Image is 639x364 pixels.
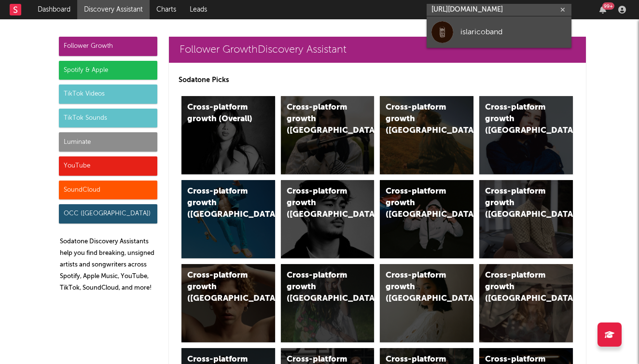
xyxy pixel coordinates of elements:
[181,264,275,342] a: Cross-platform growth ([GEOGRAPHIC_DATA])
[181,96,275,174] a: Cross-platform growth (Overall)
[59,204,157,224] div: OCC ([GEOGRAPHIC_DATA])
[59,61,157,80] div: Spotify & Apple
[386,270,451,305] div: Cross-platform growth ([GEOGRAPHIC_DATA])
[479,96,573,174] a: Cross-platform growth ([GEOGRAPHIC_DATA])
[380,264,473,342] a: Cross-platform growth ([GEOGRAPHIC_DATA])
[281,180,375,258] a: Cross-platform growth ([GEOGRAPHIC_DATA])
[485,186,551,221] div: Cross-platform growth ([GEOGRAPHIC_DATA])
[169,37,586,63] a: Follower GrowthDiscovery Assistant
[287,270,352,305] div: Cross-platform growth ([GEOGRAPHIC_DATA])
[485,270,551,305] div: Cross-platform growth ([GEOGRAPHIC_DATA])
[59,84,157,104] div: TikTok Videos
[427,16,571,48] a: islaricoband
[187,270,253,305] div: Cross-platform growth ([GEOGRAPHIC_DATA])
[479,180,573,258] a: Cross-platform growth ([GEOGRAPHIC_DATA])
[287,186,352,221] div: Cross-platform growth ([GEOGRAPHIC_DATA])
[287,102,352,137] div: Cross-platform growth ([GEOGRAPHIC_DATA])
[386,102,451,137] div: Cross-platform growth ([GEOGRAPHIC_DATA])
[59,37,157,56] div: Follower Growth
[60,236,157,294] p: Sodatone Discovery Assistants help you find breaking, unsigned artists and songwriters across Spo...
[187,102,253,125] div: Cross-platform growth (Overall)
[179,74,576,86] p: Sodatone Picks
[602,2,614,10] div: 99 +
[380,180,473,258] a: Cross-platform growth ([GEOGRAPHIC_DATA]/GSA)
[59,181,157,200] div: SoundCloud
[386,186,451,221] div: Cross-platform growth ([GEOGRAPHIC_DATA]/GSA)
[59,109,157,128] div: TikTok Sounds
[281,264,375,342] a: Cross-platform growth ([GEOGRAPHIC_DATA])
[380,96,473,174] a: Cross-platform growth ([GEOGRAPHIC_DATA])
[181,180,275,258] a: Cross-platform growth ([GEOGRAPHIC_DATA])
[599,6,606,14] button: 99+
[187,186,253,221] div: Cross-platform growth ([GEOGRAPHIC_DATA])
[281,96,375,174] a: Cross-platform growth ([GEOGRAPHIC_DATA])
[479,264,573,342] a: Cross-platform growth ([GEOGRAPHIC_DATA])
[59,132,157,152] div: Luminate
[460,26,567,38] div: islaricoband
[59,156,157,176] div: YouTube
[485,102,551,137] div: Cross-platform growth ([GEOGRAPHIC_DATA])
[427,4,571,16] input: Search for artists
